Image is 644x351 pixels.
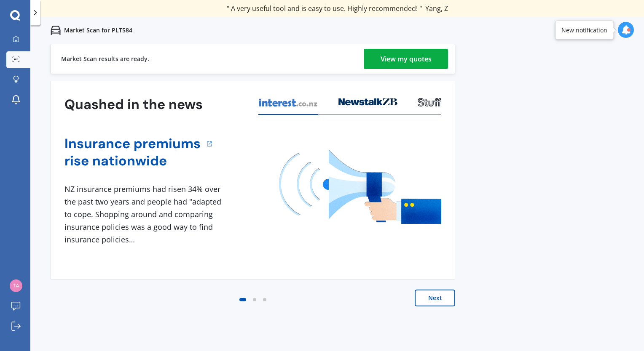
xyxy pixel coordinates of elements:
[279,149,441,224] img: media image
[64,26,132,35] p: Market Scan for PLT584
[64,96,203,113] h3: Quashed in the news
[415,290,455,306] button: Next
[51,25,61,35] img: car.f15378c7a67c060ca3f3.svg
[561,26,607,34] div: New notification
[64,152,201,170] a: rise nationwide
[64,183,225,246] div: NZ insurance premiums had risen 34% over the past two years and people had "adapted to cope. Shop...
[64,135,201,152] a: Insurance premiums
[10,279,22,292] img: 9271a718c55089be8da241e9550128a9
[61,44,149,74] div: Market Scan results are ready.
[381,49,432,69] div: View my quotes
[364,49,448,69] a: View my quotes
